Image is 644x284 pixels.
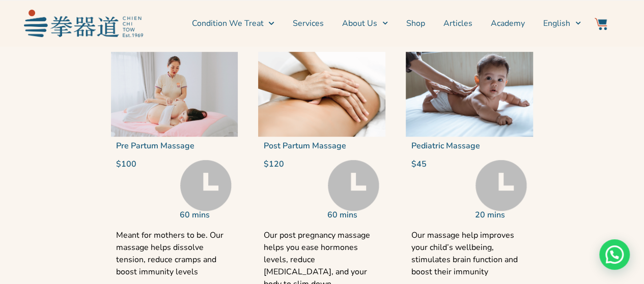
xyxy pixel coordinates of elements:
a: Switch to English [543,11,581,36]
span: English [543,17,570,29]
p: 60 mins [327,211,380,219]
p: Meant for mothers to be. Our massage helps dissolve tension, reduce cramps and boost immunity levels [116,229,233,278]
img: Website Icon-03 [595,18,607,30]
a: About Us [342,11,388,36]
p: 20 mins [474,211,528,219]
img: Time Grey [180,160,232,211]
a: Academy [491,11,525,36]
nav: Menu [148,11,581,36]
p: $100 [116,160,170,168]
img: Time Grey [328,160,379,211]
a: Shop [406,11,425,36]
p: $120 [263,160,317,168]
a: Post Partum Massage [263,140,346,151]
a: Services [293,11,324,36]
p: 60 mins [179,211,233,219]
a: Articles [443,11,472,36]
a: Condition We Treat [191,11,274,36]
div: Need help? WhatsApp contact [599,239,630,270]
a: Pediatric Massage [411,140,480,151]
a: Pre Partum Massage [116,140,194,151]
img: Time Grey [475,160,527,211]
p: $45 [411,160,464,168]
